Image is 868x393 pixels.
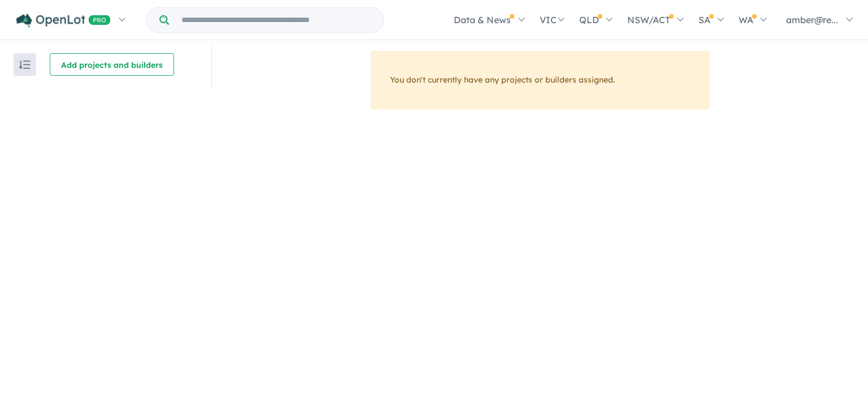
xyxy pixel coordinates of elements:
button: Add projects and builders [50,53,174,76]
span: amber@re... [786,14,838,25]
img: Openlot PRO Logo White [16,14,111,28]
input: Try estate name, suburb, builder or developer [171,8,381,32]
img: sort.svg [19,61,31,69]
div: You don't currently have any projects or builders assigned. [371,51,710,110]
